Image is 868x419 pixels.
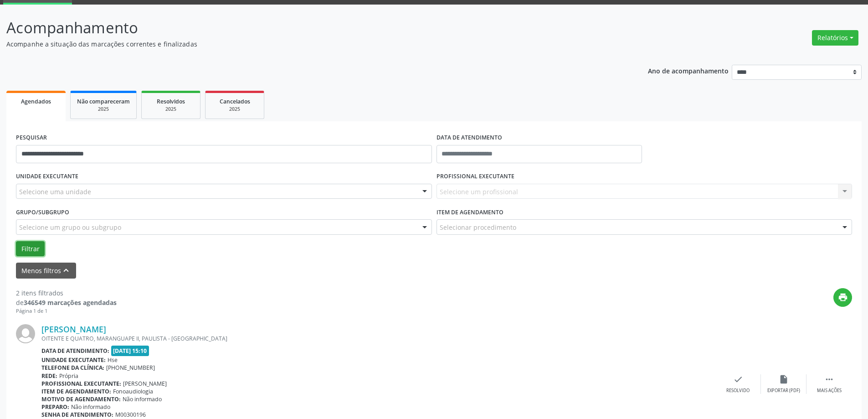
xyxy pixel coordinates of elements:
[115,411,146,419] span: M00300196
[108,356,118,364] span: Hse
[77,106,130,113] div: 2025
[779,374,789,384] i: insert_drive_file
[824,374,834,384] i: 
[648,65,729,76] p: Ano de acompanhamento
[24,298,117,307] strong: 346549 marcações agendadas
[833,288,852,307] button: print
[41,364,104,372] b: Telefone da clínica:
[726,388,750,394] div: Resolvido
[59,372,78,380] span: Própria
[111,346,149,356] span: [DATE] 15:10
[41,388,111,395] b: Item de agendamento:
[16,298,117,307] div: de
[437,131,502,145] label: DATA DE ATENDIMENTO
[220,98,250,105] span: Cancelados
[77,98,130,105] span: Não compareceram
[41,403,69,411] b: Preparo:
[437,170,514,184] label: PROFISSIONAL EXECUTANTE
[106,364,155,372] span: [PHONE_NUMBER]
[16,241,45,257] button: Filtrar
[16,324,35,343] img: img
[16,131,47,145] label: PESQUISAR
[157,98,185,105] span: Resolvidos
[41,380,121,388] b: Profissional executante:
[437,205,503,219] label: Item de agendamento
[19,187,91,197] span: Selecione uma unidade
[212,106,257,113] div: 2025
[16,263,76,279] button: Menos filtroskeyboard_arrow_up
[41,372,57,380] b: Rede:
[41,347,109,355] b: Data de atendimento:
[148,106,194,113] div: 2025
[123,395,162,403] span: Não informado
[19,222,121,232] span: Selecione um grupo ou subgrupo
[16,288,117,298] div: 2 itens filtrados
[733,374,743,384] i: check
[6,16,605,39] p: Acompanhamento
[16,170,78,184] label: UNIDADE EXECUTANTE
[41,395,121,403] b: Motivo de agendamento:
[113,388,153,395] span: Fonoaudiologia
[41,324,106,334] a: [PERSON_NAME]
[6,39,605,49] p: Acompanhe a situação das marcações correntes e finalizadas
[440,222,516,232] span: Selecionar procedimento
[71,403,110,411] span: Não informado
[41,411,113,419] b: Senha de atendimento:
[16,307,117,315] div: Página 1 de 1
[41,356,106,364] b: Unidade executante:
[16,205,69,219] label: Grupo/Subgrupo
[838,292,848,302] i: print
[61,265,71,275] i: keyboard_arrow_up
[767,388,800,394] div: Exportar (PDF)
[812,30,858,46] button: Relatórios
[123,380,167,388] span: [PERSON_NAME]
[817,388,842,394] div: Mais ações
[41,335,715,342] div: OITENTE E QUATRO, MARANGUAPE II, PAULISTA - [GEOGRAPHIC_DATA]
[21,98,51,105] span: Agendados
